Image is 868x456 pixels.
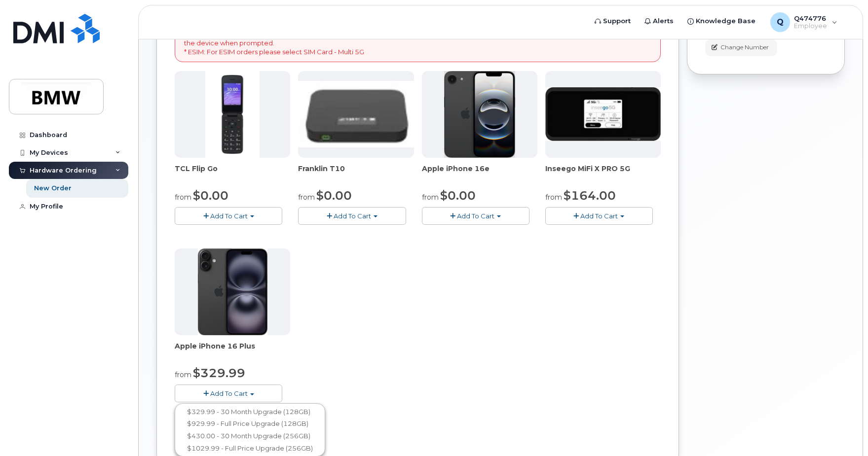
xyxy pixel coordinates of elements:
[193,188,228,203] span: $0.00
[175,341,290,361] div: Apple iPhone 16 Plus
[205,71,260,158] img: TCL_FLIP_MODE.jpg
[175,370,191,379] small: from
[777,16,784,28] span: Q
[177,418,323,430] a: $929.99 - Full Price Upgrade (128GB)
[545,164,661,183] div: Inseego MiFi X PRO 5G
[564,188,616,203] span: $164.00
[422,207,529,224] button: Add To Cart
[444,71,515,158] img: iphone16e.png
[653,16,674,26] span: Alerts
[298,193,315,202] small: from
[545,207,653,224] button: Add To Cart
[638,11,680,31] a: Alerts
[175,164,290,183] div: TCL Flip Go
[316,188,352,203] span: $0.00
[177,430,323,442] a: $430.00 - 30 Month Upgrade (256GB)
[705,39,777,56] button: Change Number
[177,406,323,418] a: $329.99 - 30 Month Upgrade (128GB)
[175,193,191,202] small: from
[422,193,439,202] small: from
[720,43,769,52] span: Change Number
[298,81,414,148] img: t10.jpg
[580,212,618,220] span: Add To Cart
[298,164,414,183] div: Franklin T10
[193,366,245,380] span: $329.99
[794,14,827,22] span: Q474776
[175,385,282,402] button: Add To Cart
[175,207,282,224] button: Add To Cart
[210,389,248,397] span: Add To Cart
[422,164,537,183] div: Apple iPhone 16e
[825,413,861,449] iframe: Messenger Launcher
[545,193,562,202] small: from
[696,16,755,26] span: Knowledge Base
[298,207,406,224] button: Add To Cart
[545,87,661,141] img: cut_small_inseego_5G.jpg
[763,12,844,32] div: Q474776
[177,442,323,455] a: $1029.99 - Full Price Upgrade (256GB)
[680,11,762,31] a: Knowledge Base
[457,212,494,220] span: Add To Cart
[440,188,476,203] span: $0.00
[198,248,267,335] img: iphone_16_plus.png
[794,22,827,30] span: Employee
[334,212,371,220] span: Add To Cart
[588,11,638,31] a: Support
[210,212,248,220] span: Add To Cart
[603,16,631,26] span: Support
